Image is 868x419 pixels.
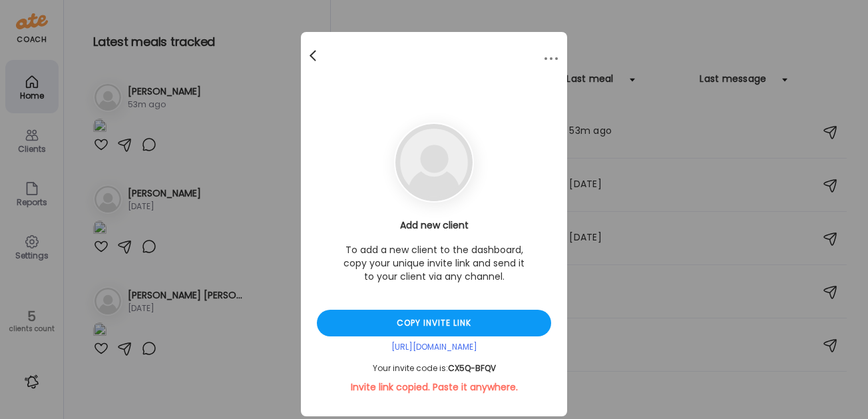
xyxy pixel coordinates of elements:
div: Your invite code is: [317,363,551,374]
div: [URL][DOMAIN_NAME] [317,342,551,352]
div: Copy invite link [317,310,551,336]
div: Invite link copied. Paste it anywhere. [317,380,551,394]
span: CX5Q-BFQV [448,362,496,374]
h3: Add new client [317,218,551,232]
img: bg-avatar-default.svg [395,124,473,201]
p: To add a new client to the dashboard, copy your unique invite link and send it to your client via... [341,243,527,283]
